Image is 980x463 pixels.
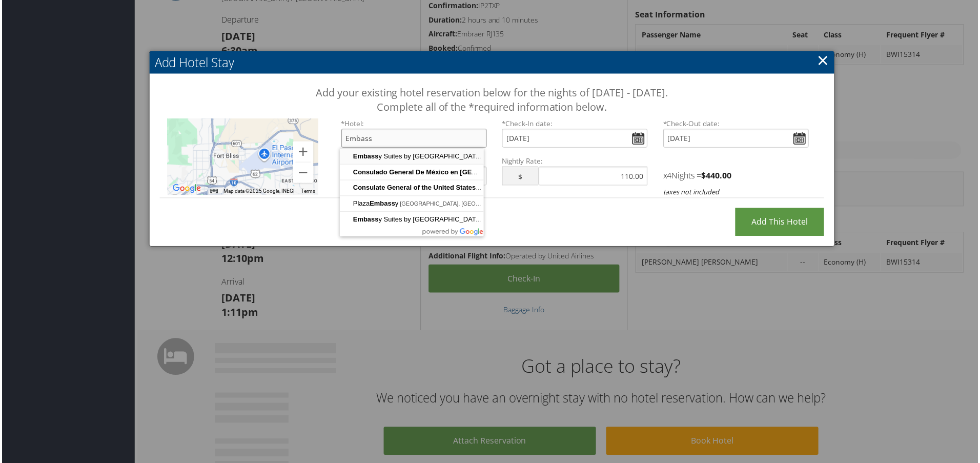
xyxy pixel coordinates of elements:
[341,119,487,129] label: *Hotel:
[169,183,202,196] img: Google
[169,183,202,196] a: Open this area in Google Maps (opens a new window)
[664,119,810,129] label: Check-Out date:
[353,216,483,224] span: y Suites by [GEOGRAPHIC_DATA]
[737,209,826,237] input: Add this Hotel
[341,129,487,148] input: Search by hotel name and/or address
[668,170,673,182] span: 4
[353,200,400,208] span: Plaza y
[353,153,378,160] span: Embass
[148,51,836,74] h2: Add Hotel Stay
[664,170,810,182] h4: x Nights =
[292,142,313,163] button: Zoom in
[502,167,539,186] span: $
[400,202,690,208] span: [GEOGRAPHIC_DATA], [GEOGRAPHIC_DATA][PERSON_NAME], [GEOGRAPHIC_DATA], [GEOGRAPHIC_DATA]
[502,156,648,167] label: Nightly Rate:
[502,119,648,129] label: Check-In date:
[539,167,648,186] input: 0.00
[353,216,378,224] span: Embass
[483,217,774,224] span: [GEOGRAPHIC_DATA][PERSON_NAME], [GEOGRAPHIC_DATA], [GEOGRAPHIC_DATA], [GEOGRAPHIC_DATA]
[819,50,830,70] a: ×
[353,169,531,176] span: Consulado General De México en [GEOGRAPHIC_DATA]
[353,153,483,160] span: y Suites by [GEOGRAPHIC_DATA]
[703,170,733,182] strong: $
[194,86,790,115] h3: Add your existing hotel reservation below for the nights of [DATE] - [DATE]. Complete all of the ...
[292,163,313,184] button: Zoom out
[707,170,733,182] span: 440.00
[370,200,395,208] span: Embass
[300,189,315,195] a: Terms (opens in new tab)
[223,189,294,195] span: Map data ©2025 Google, INEGI
[664,188,721,197] i: taxes not included
[209,189,216,196] button: Keyboard shortcuts
[353,185,512,192] span: Consulate General of the United States of America
[483,154,666,160] span: [GEOGRAPHIC_DATA], [GEOGRAPHIC_DATA], [GEOGRAPHIC_DATA]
